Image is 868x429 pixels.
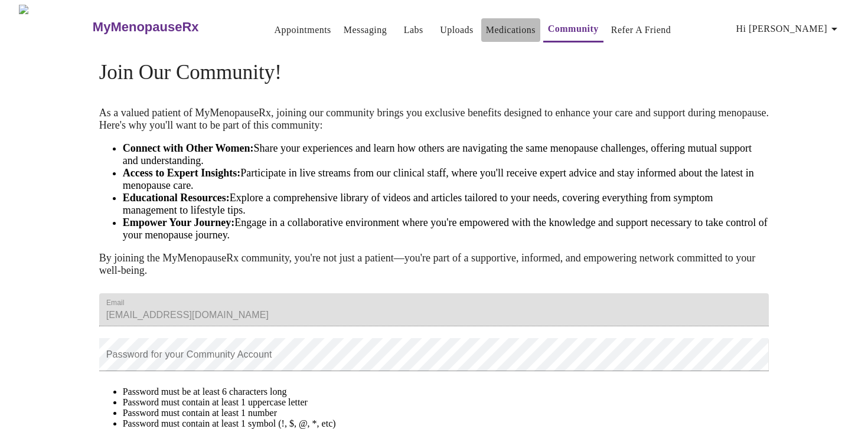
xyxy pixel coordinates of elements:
h3: MyMenopauseRx [93,19,199,35]
a: Labs [404,22,423,38]
strong: Empower Your Journey: [123,217,235,228]
li: Password must contain at least 1 number [123,408,769,418]
li: Explore a comprehensive library of videos and articles tailored to your needs, covering everythin... [123,192,769,217]
li: Share your experiences and learn how others are navigating the same menopause challenges, offerin... [123,142,769,167]
li: Password must contain at least 1 symbol (!, $, @, *, etc) [123,418,769,429]
button: Refer a Friend [606,18,676,42]
li: Engage in a collaborative environment where you're empowered with the knowledge and support neces... [123,217,769,241]
a: Community [548,21,599,37]
a: Messaging [344,22,387,38]
a: Appointments [275,22,331,38]
button: Medications [481,18,540,42]
button: Hi [PERSON_NAME] [732,17,846,41]
p: By joining the MyMenopauseRx community, you're not just a patient—you're part of a supportive, in... [99,252,769,277]
strong: Access to Expert Insights: [123,167,241,179]
a: Refer a Friend [611,22,671,38]
h4: Join Our Community! [99,61,769,84]
a: Uploads [440,22,474,38]
li: Participate in live streams from our clinical staff, where you'll receive expert advice and stay ... [123,167,769,192]
button: Appointments [270,18,336,42]
a: MyMenopauseRx [91,6,246,48]
button: Messaging [339,18,391,42]
button: Community [543,17,603,42]
button: Uploads [435,18,478,42]
strong: Connect with Other Women: [123,142,254,154]
span: Hi [PERSON_NAME] [736,21,841,37]
li: Password must be at least 6 characters long [123,387,769,397]
li: Password must contain at least 1 uppercase letter [123,397,769,408]
img: MyMenopauseRx Logo [19,5,91,49]
a: Medications [486,22,536,38]
strong: Educational Resources: [123,192,230,204]
button: Labs [394,18,432,42]
p: As a valued patient of MyMenopauseRx, joining our community brings you exclusive benefits designe... [99,107,769,132]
